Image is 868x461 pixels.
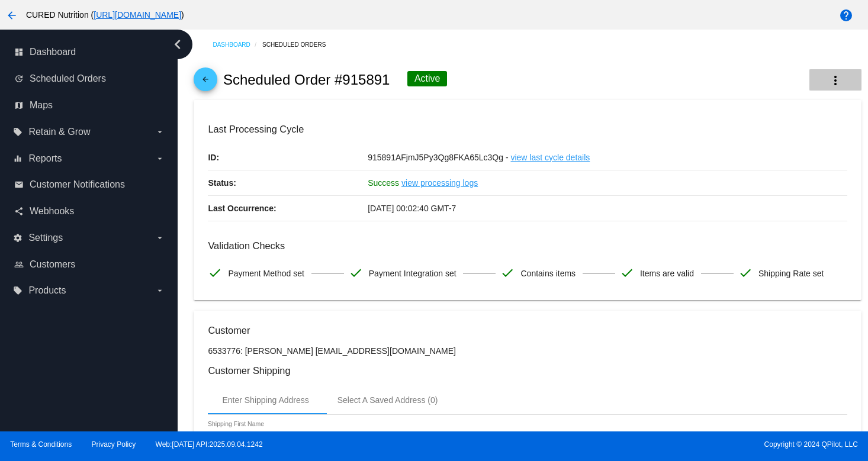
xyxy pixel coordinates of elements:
[337,395,438,405] div: Select A Saved Address (0)
[28,285,66,296] span: Products
[262,36,336,54] a: Scheduled Orders
[223,72,390,88] h2: Scheduled Order #915891
[368,178,399,188] span: Success
[368,153,508,162] span: 915891AFjmJ5Py3Qg8FKA65Lc3Qg -
[14,255,165,274] a: people_outline Customers
[13,233,22,243] i: settings
[13,127,22,137] i: local_offer
[208,240,847,252] h3: Validation Checks
[14,69,165,88] a: update Scheduled Orders
[30,259,75,270] span: Customers
[5,8,19,22] mat-icon: arrow_back
[510,145,590,170] a: view last cycle details
[155,154,165,163] i: arrow_drop_down
[92,440,136,449] a: Privacy Policy
[349,266,363,280] mat-icon: check
[520,261,576,286] span: Contains items
[14,47,24,57] i: dashboard
[30,179,125,190] span: Customer Notifications
[14,180,24,189] i: email
[228,261,304,286] span: Payment Method set
[222,395,308,405] div: Enter Shipping Address
[368,204,456,213] span: [DATE] 00:02:40 GMT-7
[14,202,165,221] a: share Webhooks
[208,266,222,280] mat-icon: check
[10,440,72,449] a: Terms & Conditions
[30,73,106,84] span: Scheduled Orders
[758,261,824,286] span: Shipping Rate set
[155,233,165,243] i: arrow_drop_down
[620,266,634,280] mat-icon: check
[13,286,22,295] i: local_offer
[208,325,847,336] h3: Customer
[168,35,187,54] i: chevron_left
[208,431,314,441] input: Shipping First Name
[14,175,165,194] a: email Customer Notifications
[369,261,456,286] span: Payment Integration set
[28,153,62,164] span: Reports
[208,365,847,376] h3: Customer Shipping
[738,266,753,280] mat-icon: check
[30,47,76,57] span: Dashboard
[839,8,853,22] mat-icon: help
[26,10,184,20] span: CURED Nutrition ( )
[13,154,22,163] i: equalizer
[500,266,515,280] mat-icon: check
[208,145,368,170] p: ID:
[155,286,165,295] i: arrow_drop_down
[208,346,847,356] p: 6533776: [PERSON_NAME] [EMAIL_ADDRESS][DOMAIN_NAME]
[444,440,858,449] span: Copyright © 2024 QPilot, LLC
[828,73,843,88] mat-icon: more_vert
[407,71,448,86] div: Active
[14,74,24,83] i: update
[640,261,694,286] span: Items are valid
[198,75,213,89] mat-icon: arrow_back
[14,260,24,269] i: people_outline
[30,100,53,111] span: Maps
[28,233,63,243] span: Settings
[14,43,165,62] a: dashboard Dashboard
[156,440,263,449] a: Web:[DATE] API:2025.09.04.1242
[208,196,368,221] p: Last Occurrence:
[94,10,181,20] a: [URL][DOMAIN_NAME]
[14,207,24,216] i: share
[30,206,74,217] span: Webhooks
[213,36,262,54] a: Dashboard
[14,96,165,115] a: map Maps
[401,170,478,195] a: view processing logs
[208,124,847,135] h3: Last Processing Cycle
[28,127,90,137] span: Retain & Grow
[155,127,165,137] i: arrow_drop_down
[14,101,24,110] i: map
[208,170,368,195] p: Status:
